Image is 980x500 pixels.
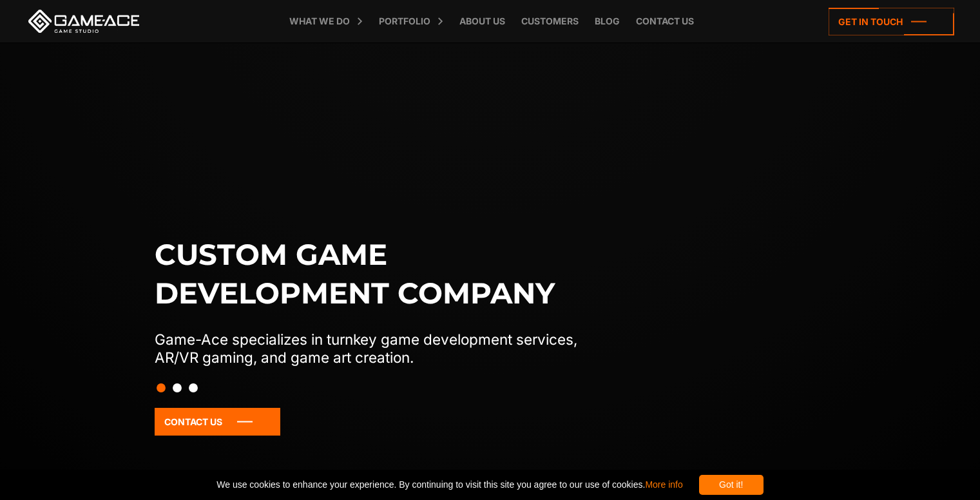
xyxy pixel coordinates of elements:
[699,475,764,495] div: Got it!
[155,408,280,436] a: Contact Us
[216,475,682,495] span: We use cookies to enhance your experience. By continuing to visit this site you agree to our use ...
[157,377,166,399] button: Slide 1
[189,377,198,399] button: Slide 3
[155,235,604,312] h1: Custom game development company
[829,8,954,35] a: Get in touch
[645,479,682,490] a: More info
[155,331,604,367] p: Game-Ace specializes in turnkey game development services, AR/VR gaming, and game art creation.
[173,377,182,399] button: Slide 2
